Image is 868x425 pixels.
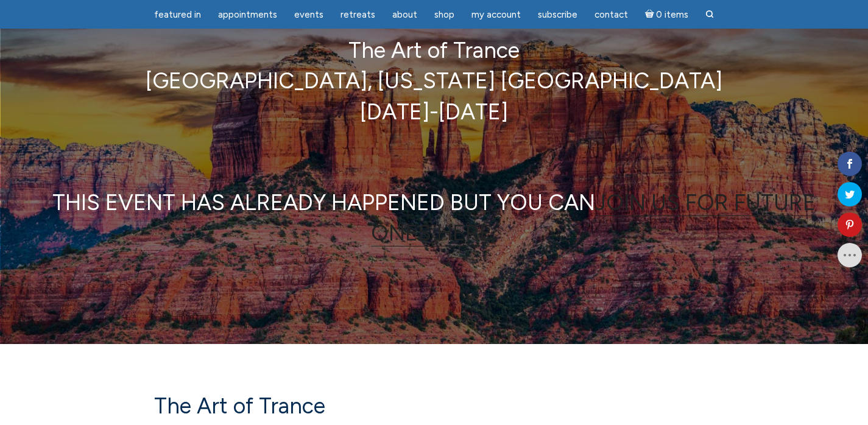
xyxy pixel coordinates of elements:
[287,3,331,27] a: Events
[656,10,688,19] span: 0 items
[43,35,825,127] p: The Art of Trance [GEOGRAPHIC_DATA], [US_STATE] [GEOGRAPHIC_DATA] [DATE]-[DATE]
[587,3,635,27] a: Contact
[427,3,462,27] a: Shop
[218,9,277,20] span: Appointments
[154,393,715,419] h4: The Art of Trance
[385,3,425,27] a: About
[638,2,696,27] a: Cart0 items
[392,9,417,20] span: About
[645,9,657,20] i: Cart
[294,9,323,20] span: Events
[333,3,383,27] a: Retreats
[538,9,577,20] span: Subscribe
[43,187,825,248] p: THIS EVENT HAS ALREADY HAPPENED BUT YOU CAN
[464,3,528,27] a: My Account
[154,9,201,20] span: featured in
[595,9,628,20] span: Contact
[340,9,375,20] span: Retreats
[531,3,585,27] a: Subscribe
[147,3,208,27] a: featured in
[434,9,454,20] span: Shop
[842,132,862,143] span: 0
[211,3,284,27] a: Appointments
[842,143,862,149] span: Shares
[471,9,521,20] span: My Account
